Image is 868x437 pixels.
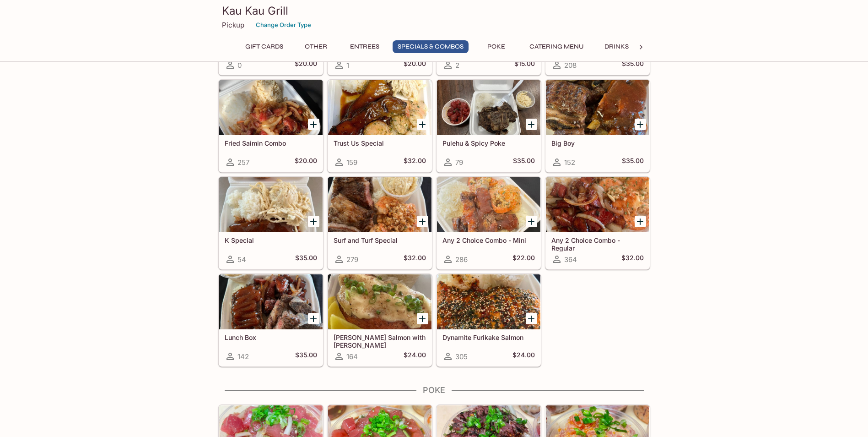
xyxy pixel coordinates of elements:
a: Any 2 Choice Combo - Regular364$32.00 [545,177,650,269]
button: Add Surf and Turf Special [417,216,428,227]
button: Add Fried Saimin Combo [308,119,319,130]
div: Pulehu & Spicy Poke [437,80,540,135]
span: 286 [455,255,468,264]
button: Add Any 2 Choice Combo - Regular [635,216,646,227]
span: 279 [346,255,358,264]
span: 0 [237,61,242,70]
button: Specials & Combos [393,40,469,53]
a: Big Boy152$35.00 [545,80,650,172]
span: 2 [455,61,459,70]
h5: $35.00 [622,157,644,168]
a: Lunch Box142$35.00 [219,274,323,366]
h5: $35.00 [622,60,644,71]
a: Dynamite Furikake Salmon305$24.00 [437,274,541,366]
button: Catering Menu [524,40,589,53]
span: 364 [564,255,577,264]
h5: Dynamite Furikake Salmon [442,333,535,341]
h5: Lunch Box [225,333,317,341]
h5: $15.00 [514,60,535,71]
h3: Kau Kau Grill [222,4,647,18]
h5: $24.00 [512,351,535,362]
h5: $24.00 [404,351,426,362]
button: Add Big Boy [635,119,646,130]
button: Add Ora King Salmon with Aburi Garlic Mayo [417,313,428,324]
div: Fried Saimin Combo [219,80,323,135]
h5: $32.00 [404,157,426,168]
span: 208 [564,61,577,70]
h5: Surf and Turf Special [334,236,426,244]
div: Dynamite Furikake Salmon [437,274,540,329]
h5: $32.00 [621,254,644,265]
h5: [PERSON_NAME] Salmon with [PERSON_NAME] [334,333,426,349]
h4: Poke [218,385,650,395]
a: Pulehu & Spicy Poke79$35.00 [437,80,541,172]
span: 305 [455,352,468,361]
h5: $35.00 [513,157,535,168]
h5: Any 2 Choice Combo - Mini [442,236,535,244]
h5: $35.00 [295,254,317,265]
span: 79 [455,158,463,167]
h5: Fried Saimin Combo [225,139,317,147]
button: Add K Special [308,216,319,227]
h5: Trust Us Special [334,139,426,147]
h5: $22.00 [512,254,535,265]
h5: $20.00 [295,60,317,71]
button: Add Dynamite Furikake Salmon [526,313,537,324]
a: K Special54$35.00 [219,177,323,269]
button: Gift Cards [240,40,288,53]
h5: Big Boy [551,139,644,147]
div: Big Boy [546,80,649,135]
h5: $35.00 [295,351,317,362]
button: Other [296,40,337,53]
a: Any 2 Choice Combo - Mini286$22.00 [437,177,541,269]
div: Any 2 Choice Combo - Regular [546,177,649,232]
span: 164 [346,352,358,361]
span: 159 [346,158,357,167]
button: Poke [476,40,517,53]
h5: $32.00 [404,254,426,265]
a: [PERSON_NAME] Salmon with [PERSON_NAME]164$24.00 [328,274,432,366]
button: Add Trust Us Special [417,119,428,130]
button: Add Lunch Box [308,313,319,324]
span: 54 [237,255,246,264]
div: K Special [219,177,323,232]
button: Drinks [596,40,637,53]
span: 142 [237,352,249,361]
div: Trust Us Special [328,80,431,135]
button: Add Pulehu & Spicy Poke [526,119,537,130]
button: Change Order Type [252,18,315,32]
a: Surf and Turf Special279$32.00 [328,177,432,269]
span: 1 [346,61,349,70]
div: Lunch Box [219,274,323,329]
div: Any 2 Choice Combo - Mini [437,177,540,232]
div: Surf and Turf Special [328,177,431,232]
button: Add Any 2 Choice Combo - Mini [526,216,537,227]
h5: $20.00 [295,157,317,168]
h5: K Special [225,236,317,244]
a: Fried Saimin Combo257$20.00 [219,80,323,172]
div: Ora King Salmon with Aburi Garlic Mayo [328,274,431,329]
h5: $20.00 [404,60,426,71]
button: Entrees [344,40,385,53]
p: Pickup [222,21,244,29]
h5: Any 2 Choice Combo - Regular [551,236,644,251]
h5: Pulehu & Spicy Poke [442,139,535,147]
span: 257 [237,158,249,167]
a: Trust Us Special159$32.00 [328,80,432,172]
span: 152 [564,158,575,167]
